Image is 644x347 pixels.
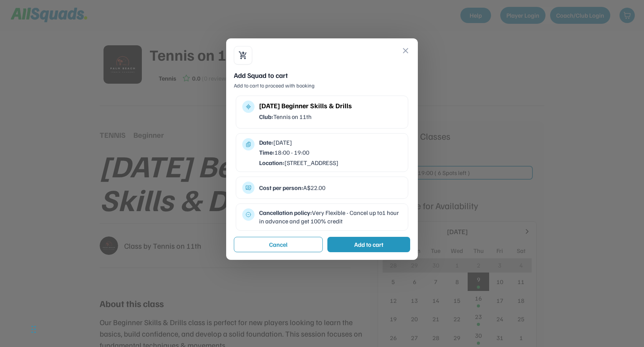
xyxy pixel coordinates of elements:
div: Tennis on 11th [259,112,402,121]
div: [STREET_ADDRESS] [259,159,402,167]
div: A$22.00 [259,183,402,192]
div: [DATE] [259,138,402,147]
strong: Date: [259,139,273,146]
div: Very Flexible - Cancel up to1 hour in advance and get 100% credit [259,208,402,226]
button: Cancel [234,237,323,252]
strong: Cost per person: [259,184,303,192]
div: Add Squad to cart [234,71,410,80]
div: Add to cart [354,240,383,249]
button: shopping_cart_checkout [238,51,248,60]
button: multitrack_audio [245,104,251,110]
button: close [401,46,410,55]
strong: Cancellation policy: [259,209,312,216]
strong: Time: [259,149,274,156]
div: Add to cart to proceed with booking [234,82,410,89]
div: [DATE] Beginner Skills & Drills [259,101,402,111]
strong: Location: [259,159,284,167]
div: 18:00 - 19:00 [259,148,402,157]
strong: Club: [259,113,273,121]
